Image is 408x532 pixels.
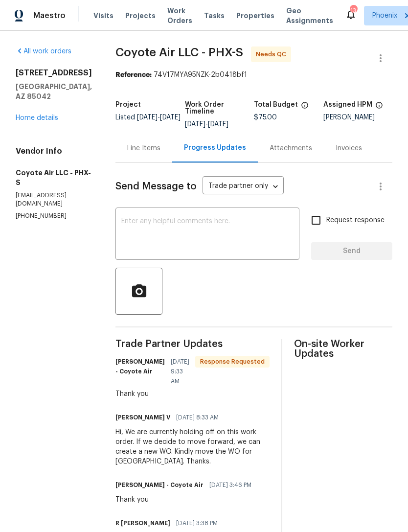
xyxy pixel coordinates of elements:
h5: [GEOGRAPHIC_DATA], AZ 85042 [16,82,92,101]
a: All work orders [16,48,71,55]
h5: Assigned HPM [323,101,372,108]
span: [DATE] 3:38 PM [176,518,218,528]
span: Request response [326,215,385,226]
span: Trade Partner Updates [115,339,270,349]
h6: [PERSON_NAME] V [115,413,170,422]
div: Line Items [127,143,160,153]
span: Projects [125,11,156,21]
span: Work Orders [167,6,192,25]
span: Tasks [204,12,225,19]
span: Phoenix [372,11,397,21]
span: The total cost of line items that have been proposed by Opendoor. This sum includes line items th... [301,101,309,114]
h4: Vendor Info [16,146,92,156]
span: Response Requested [196,357,269,367]
span: $75.00 [254,114,277,121]
span: [DATE] [160,114,181,121]
div: 74V17MYA95NZK-2b0418bf1 [115,70,392,80]
span: Send Message to [115,182,197,191]
span: On-site Worker Updates [294,339,392,359]
span: [DATE] [137,114,158,121]
span: Properties [236,11,274,21]
h6: [PERSON_NAME] - Coyote Air [115,480,204,490]
h5: Total Budget [254,101,298,108]
h2: [STREET_ADDRESS] [16,68,92,78]
p: [EMAIL_ADDRESS][DOMAIN_NAME] [16,191,92,208]
span: [DATE] 8:33 AM [176,413,219,422]
span: Visits [93,11,113,21]
span: - [137,114,181,121]
h6: R [PERSON_NAME] [115,518,170,528]
b: Reference: [115,71,152,78]
div: Progress Updates [184,143,246,153]
div: Invoices [336,143,362,153]
div: Trade partner only [203,179,284,195]
span: Coyote Air LLC - PHX-S [115,46,243,58]
p: [PHONE_NUMBER] [16,212,92,220]
span: The hpm assigned to this work order. [375,101,383,114]
div: Thank you [115,495,257,505]
h5: Work Order Timeline [185,101,254,115]
div: Hi, We are currently holding off on this work order. If we decide to move forward, we can create ... [115,427,270,466]
span: [DATE] [185,121,205,128]
div: 13 [350,6,357,16]
span: [DATE] 9:33 AM [171,357,189,386]
span: - [185,121,228,128]
div: Attachments [270,143,312,153]
span: Needs QC [256,49,290,59]
div: [PERSON_NAME] [323,114,393,121]
span: Geo Assignments [286,6,333,25]
h6: [PERSON_NAME] - Coyote Air [115,357,165,376]
div: Thank you [115,389,270,399]
h5: Coyote Air LLC - PHX-S [16,168,92,187]
span: Listed [115,114,181,121]
span: [DATE] 3:46 PM [209,480,251,490]
h5: Project [115,101,141,108]
a: Home details [16,115,58,121]
span: Maestro [33,11,66,21]
span: [DATE] [208,121,228,128]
